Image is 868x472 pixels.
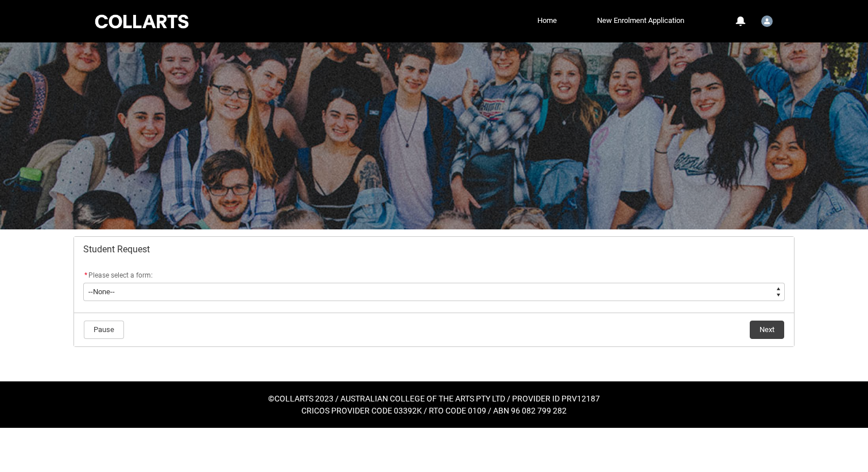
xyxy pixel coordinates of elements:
[83,244,150,255] span: Student Request
[73,236,795,347] article: Redu_Student_Request flow
[534,12,560,29] a: Home
[88,271,153,279] span: Please select a form:
[84,321,124,339] button: Pause
[84,271,87,279] abbr: required
[750,321,784,339] button: Next
[761,15,773,27] img: Student.tdatwyl.20253315
[594,12,687,29] a: New Enrolment Application
[758,11,776,29] button: User Profile Student.tdatwyl.20253315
